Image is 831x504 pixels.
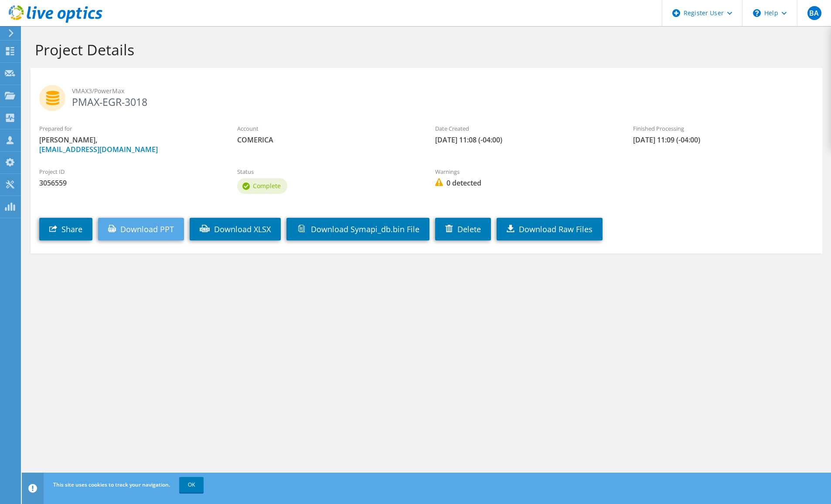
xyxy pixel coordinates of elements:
[39,218,92,240] a: Share
[98,218,184,240] a: Download PPT
[190,218,281,240] a: Download XLSX
[237,124,418,133] label: Account
[39,124,220,133] label: Prepared for
[237,135,418,145] span: COMERICA
[633,124,814,133] label: Finished Processing
[286,218,429,240] a: Download Symapi_db.bin File
[72,86,814,96] span: VMAX3/PowerMax
[435,218,491,240] a: Delete
[237,167,418,176] label: Status
[253,182,281,190] span: Complete
[435,178,616,188] span: 0 detected
[39,135,220,154] span: [PERSON_NAME],
[435,124,616,133] label: Date Created
[435,167,616,176] label: Warnings
[35,41,814,59] h1: Project Details
[53,481,170,488] span: This site uses cookies to track your navigation.
[39,167,220,176] label: Project ID
[39,145,158,154] a: [EMAIL_ADDRESS][DOMAIN_NAME]
[39,85,814,107] h2: PMAX-EGR-3018
[497,218,603,240] a: Download Raw Files
[753,9,761,17] svg: \n
[633,135,814,145] span: [DATE] 11:09 (-04:00)
[807,6,821,20] span: BA
[179,477,204,493] a: OK
[435,135,616,145] span: [DATE] 11:08 (-04:00)
[39,178,220,188] span: 3056559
